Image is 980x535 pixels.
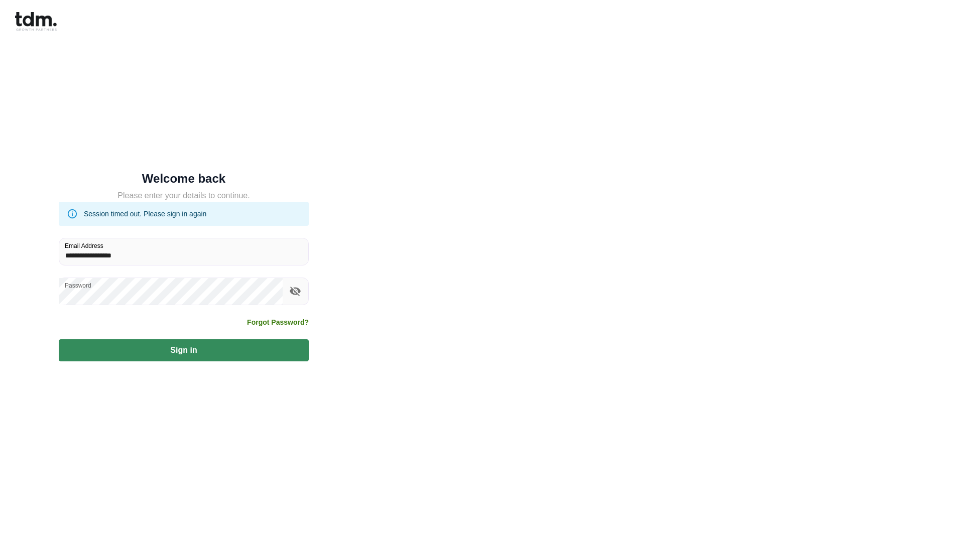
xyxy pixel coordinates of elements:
[59,190,309,202] h5: Please enter your details to continue.
[84,205,206,223] div: Session timed out. Please sign in again
[247,317,309,327] a: Forgot Password?
[59,339,309,361] button: Sign in
[65,241,103,250] label: Email Address
[65,281,91,290] label: Password
[59,174,309,184] h5: Welcome back
[287,283,304,300] button: toggle password visibility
